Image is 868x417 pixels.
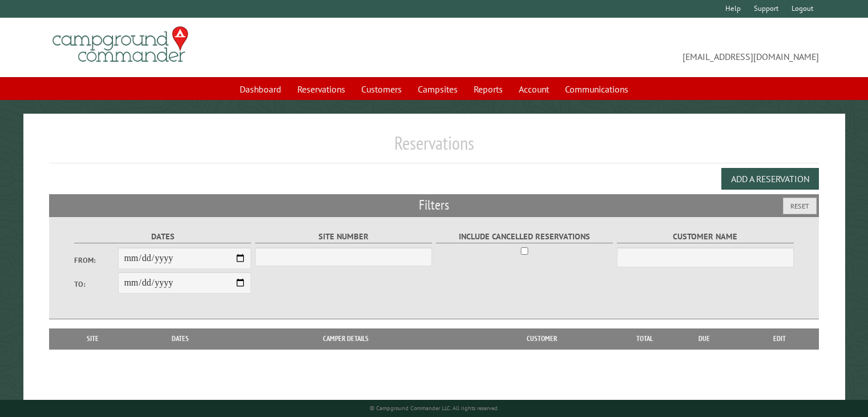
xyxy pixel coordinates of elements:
th: Dates [131,328,230,349]
th: Customer [462,328,622,349]
label: Site Number [255,230,433,243]
th: Site [55,328,131,349]
button: Reset [783,198,817,214]
th: Total [622,328,668,349]
a: Customers [354,78,409,100]
label: Dates [74,230,252,243]
label: To: [74,279,119,290]
a: Account [512,78,556,100]
h2: Filters [49,194,819,216]
a: Dashboard [233,78,288,100]
a: Communications [558,78,635,100]
h1: Reservations [49,132,819,163]
label: Include Cancelled Reservations [436,230,613,243]
a: Reservations [290,78,352,100]
label: Customer Name [617,230,794,243]
th: Edit [741,328,819,349]
label: From: [74,255,119,266]
a: Reports [467,78,510,100]
small: © Campground Commander LLC. All rights reserved. [370,404,499,412]
th: Due [668,328,741,349]
a: Campsites [411,78,465,100]
span: [EMAIL_ADDRESS][DOMAIN_NAME] [434,31,819,63]
img: Campground Commander [49,22,192,67]
button: Add a Reservation [721,168,819,190]
th: Camper Details [230,328,462,349]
